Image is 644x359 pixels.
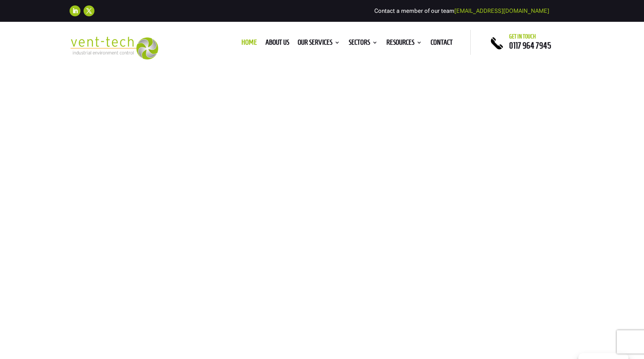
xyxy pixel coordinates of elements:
img: 2023-09-27T08_35_16.549ZVENT-TECH---Clear-background [70,37,159,59]
a: 0117 964 7945 [509,41,551,50]
a: Follow on LinkedIn [70,5,80,16]
a: Sectors [349,40,378,48]
a: [EMAIL_ADDRESS][DOMAIN_NAME] [454,7,549,14]
a: Our Services [298,40,340,48]
a: Resources [386,40,422,48]
a: About us [265,40,289,48]
span: Contact a member of our team [374,7,549,14]
a: Contact [431,40,453,48]
a: Home [241,40,257,48]
span: Get in touch [509,33,536,40]
a: Follow on X [84,5,94,16]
